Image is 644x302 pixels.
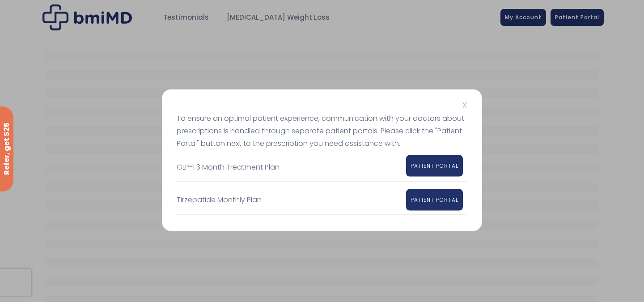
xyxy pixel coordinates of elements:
[177,112,467,149] p: To ensure an optimal patient experience, communication with your doctors about prescriptions is h...
[177,193,399,206] div: Tirzepatide Monthly Plan
[411,196,458,203] span: PATIENT PORTAL
[7,268,104,295] iframe: Sign Up via Text for Offers
[177,161,399,173] div: GLP-1 3 Month Treatment Plan
[411,162,458,169] span: PATIENT PORTAL
[406,189,463,210] a: PATIENT PORTAL
[406,155,463,176] a: PATIENT PORTAL
[462,98,467,111] span: X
